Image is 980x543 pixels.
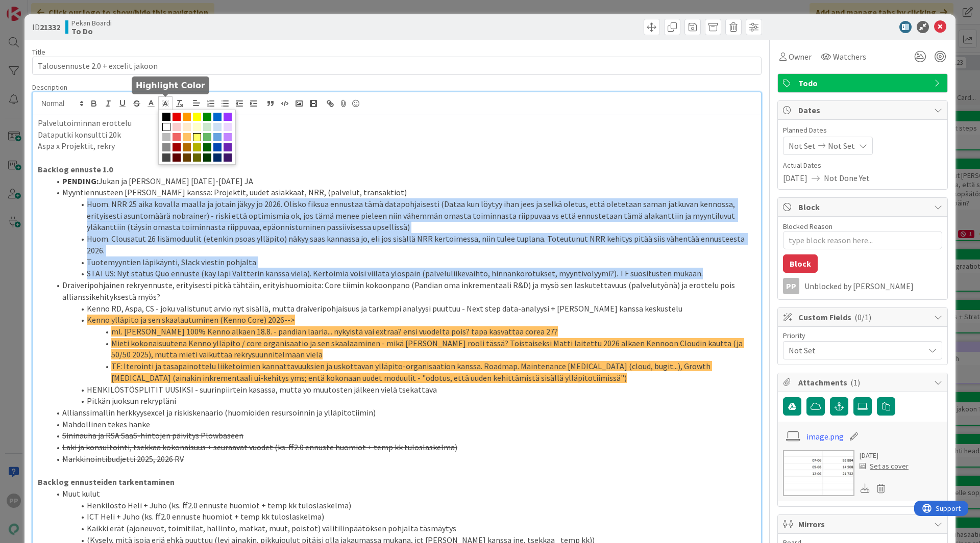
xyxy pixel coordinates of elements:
[50,488,756,500] li: Muut kulut
[50,175,756,187] li: Jukan ja [PERSON_NAME] [DATE]-[DATE] JA
[50,279,756,302] li: Draiveripohjainen rekryennuste, erityisesti pitkä tähtäin, erityishuomioita: Core tiimin kokoonpa...
[789,140,816,152] span: Not Set
[32,47,45,57] label: Title
[50,198,756,233] li: Huom. NRR 25 aika kovalla maalla ja jotain jäkyy jo 2026. Olisko fiksua ennustaa tämä datapohjais...
[783,172,807,184] span: [DATE]
[40,22,60,32] b: 21332
[111,361,712,383] span: TF: Iterointi ja tasapainottelu liiketoimien kannattavuuksien ja uskottavan ylläpito-organisaatio...
[850,377,860,387] span: ( 1 )
[860,482,871,495] div: Download
[798,376,929,389] span: Attachments
[38,129,756,141] p: Dataputki konsultti 20k
[789,343,919,357] span: Not Set
[38,117,756,129] p: Palvelutoiminnan erottelu
[804,281,942,291] div: Unblocked by [PERSON_NAME]
[50,256,756,268] li: Tuotemyyntien läpikäynti, Slack viestin pohjalta
[38,477,175,487] strong: Backlog ennusteiden tarkentaminen
[62,430,243,441] s: Sininauha ja RSA SaaS-hintojen päivitys Plowbaseen
[62,454,184,464] s: Markkinointibudjetti 2025, 2026 RV
[32,21,60,33] span: ID
[860,450,909,461] div: [DATE]
[806,430,844,443] a: image.png
[833,50,866,63] span: Watchers
[798,104,929,116] span: Dates
[38,164,113,174] strong: Backlog ennuste 1.0
[50,268,756,279] li: STATUS: Nyt status Quo ennuste (käy läpi Valtterin kanssa vielä). Kertoimia voisi viilata ylöspäi...
[824,172,870,184] span: Not Done Yet
[21,2,46,14] span: Support
[860,461,909,472] div: Set as cover
[50,395,756,407] li: Pitkän juoksun rekrypläni
[789,50,812,63] span: Owner
[71,27,112,35] b: To Do
[50,407,756,419] li: Allianssimallin herkkyysexcel ja riskiskenaario (huomioiden resursoinnin ja ylläpitotiimin)
[32,57,762,75] input: type card name here...
[50,233,756,256] li: Huom. Clousatut 26 lisämoduulit (etenkin psoas ylläpito) näkyy saas kannassa jo, eli jos sisällä ...
[783,278,799,294] div: PP
[111,338,744,360] span: Mieti kokonaisuutena Kenno ylläpito / core organisaatio ja sen skaalaaminen - mikä [PERSON_NAME] ...
[38,140,756,152] p: Aspa x Projektit, rekry
[783,125,942,136] span: Planned Dates
[32,83,67,92] span: Description
[136,81,205,90] h5: Highlight Color
[798,77,929,89] span: Todo
[783,254,818,273] button: Block
[62,442,457,452] s: Laki ja konsultointi, tsekkaa kokonaisuus + seuraavat vuodet (ks. ff2.0 ennuste huomiot + temp kk...
[50,303,756,315] li: Kenno RD, Aspa, CS - joku valistunut arvio nyt sisällä, mutta draiveripohjaisuus ja tarkempi anal...
[50,500,756,511] li: Henkilöstö Heli + Juho (ks. ff2.0 ennuste huomiot + temp kk tuloslaskelma)
[87,315,295,325] span: Kenno ylläpito ja sen skaalautuminen (Kenno Core) 2026-->
[783,222,832,231] label: Blocked Reason
[798,201,929,213] span: Block
[783,160,942,171] span: Actual Dates
[71,19,112,27] span: Pekan Boardi
[828,140,855,152] span: Not Set
[50,419,756,430] li: Mahdollinen tekes hanke
[798,518,929,530] span: Mirrors
[50,523,756,534] li: Kaikki erät (ajoneuvot, toimitilat, hallinto, matkat, muut, poistot) välitilinpäätöksen pohjalta ...
[50,187,756,198] li: Myyntiennusteen [PERSON_NAME] kanssa: Projektit, uudet asiakkaat, NRR, (palvelut, transaktiot)
[50,511,756,523] li: ICT Heli + Juho (ks. ff2.0 ennuste huomiot + temp kk tuloslaskelma)
[783,332,942,339] div: Priority
[111,326,558,337] span: ml. [PERSON_NAME] 100% Kenno alkaen 18.8. - pandian laaria... nykyistä vai extraa? ensi vuodelta ...
[50,384,756,396] li: HENKILÖSTÖSPLITIT UUSIKSI - suurinpiirtein kasassa, mutta yo muutosten jälkeen vielä tsekattava
[854,312,871,322] span: ( 0/1 )
[798,311,929,323] span: Custom Fields
[62,176,99,186] strong: PENDING:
